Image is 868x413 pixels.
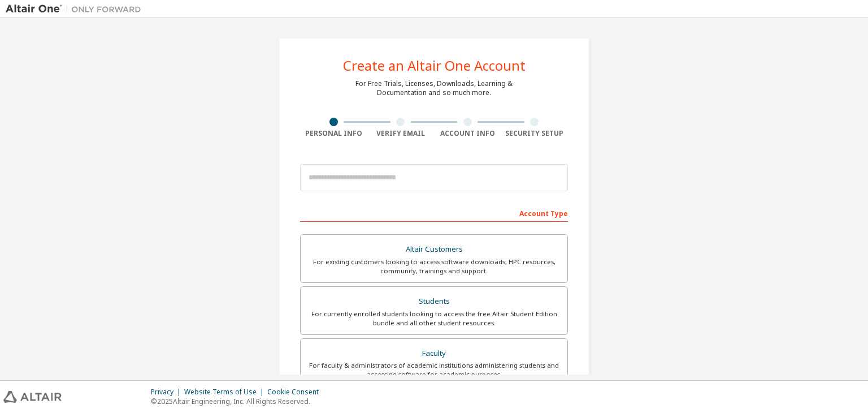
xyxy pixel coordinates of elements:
[151,388,184,397] div: Privacy
[300,204,568,222] div: Account Type
[501,129,568,138] div: Security Setup
[184,388,267,397] div: Website Terms of Use
[307,294,561,309] div: Students
[307,257,561,276] div: For existing customers looking to access software downloads, HPC resources, community, trainings ...
[367,129,435,138] div: Verify Email
[343,59,526,72] div: Create an Altair One Account
[307,346,561,362] div: Faculty
[6,3,147,15] img: Altair One
[307,242,561,257] div: Altair Customers
[355,79,513,97] div: For Free Trials, Licenses, Downloads, Learning & Documentation and so much more.
[307,309,561,328] div: For currently enrolled students looking to access the free Altair Student Edition bundle and all ...
[434,129,501,138] div: Account Info
[151,397,325,406] p: © 2025 Altair Engineering, Inc. All Rights Reserved.
[267,388,325,397] div: Cookie Consent
[300,129,367,138] div: Personal Info
[3,391,62,403] img: altair_logo.svg
[307,361,561,379] div: For faculty & administrators of academic institutions administering students and accessing softwa...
